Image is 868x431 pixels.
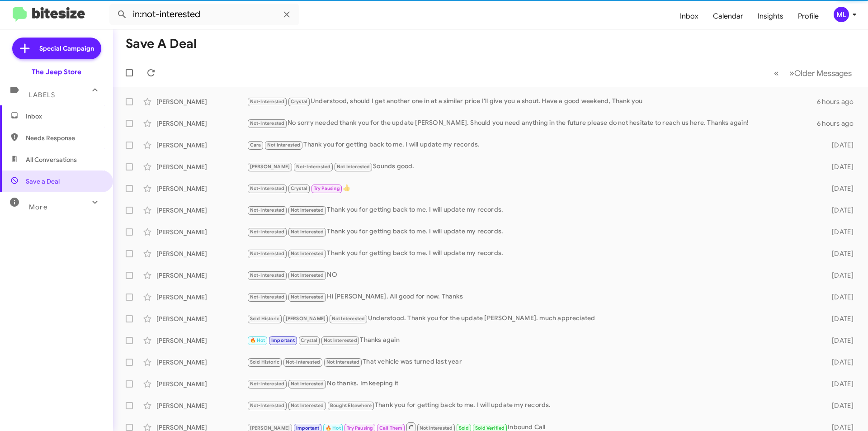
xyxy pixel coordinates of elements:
h1: Save a Deal [126,37,197,51]
div: [PERSON_NAME] [156,293,247,302]
div: Thank you for getting back to me. I will update my records. [247,400,817,411]
div: [DATE] [817,358,861,367]
div: [PERSON_NAME] [156,162,247,171]
span: Needs Response [26,133,103,142]
span: Special Campaign [39,44,94,53]
div: [DATE] [817,401,861,410]
span: [PERSON_NAME] [250,425,290,431]
span: Sold Verified [475,425,505,431]
input: Search [109,4,299,25]
button: Next [784,64,857,82]
div: [PERSON_NAME] [156,141,247,150]
div: [DATE] [817,162,861,171]
span: Sold Historic [250,359,280,365]
div: 6 hours ago [817,97,861,106]
span: Not Interested [291,207,324,213]
span: Try Pausing [314,185,340,191]
span: Not-Interested [296,164,331,170]
span: » [789,67,794,79]
span: Not Interested [291,272,324,278]
div: [DATE] [817,227,861,237]
span: 🔥 Hot [325,425,341,431]
a: Calendar [706,3,750,29]
div: [PERSON_NAME] [156,227,247,237]
span: Inbox [26,112,103,121]
span: Not Interested [337,164,370,170]
div: [DATE] [817,141,861,150]
span: Inbox [673,3,706,29]
div: [DATE] [817,271,861,280]
nav: Page navigation example [769,64,857,82]
span: Not Interested [326,359,360,365]
span: « [774,67,779,79]
div: [PERSON_NAME] [156,314,247,323]
div: [PERSON_NAME] [156,97,247,106]
span: Not Interested [332,316,365,322]
span: Bought Elsewhere [330,403,372,408]
span: Not Interested [420,425,453,431]
span: Labels [29,91,55,99]
span: Sold Historic [250,316,280,322]
div: ML [834,7,849,22]
div: [DATE] [817,336,861,345]
span: Older Messages [794,68,852,78]
span: Not-Interested [250,120,285,126]
span: [PERSON_NAME] [250,164,290,170]
button: ML [826,7,858,22]
div: [DATE] [817,206,861,215]
div: [DATE] [817,293,861,302]
span: Not Interested [291,294,324,300]
div: [PERSON_NAME] [156,379,247,388]
div: That vehicle was turned last year [247,357,817,367]
div: [PERSON_NAME] [156,401,247,410]
button: Previous [769,64,784,82]
div: Hi [PERSON_NAME]. All good for now. Thanks [247,292,817,302]
div: [PERSON_NAME] [156,271,247,280]
div: The Jeep Store [32,67,81,76]
div: [DATE] [817,314,861,323]
div: [PERSON_NAME] [156,249,247,258]
span: Crystal [301,337,317,343]
span: Not Interested [291,381,324,387]
span: 🔥 Hot [250,337,265,343]
span: Not-Interested [250,251,285,256]
div: Thanks again [247,335,817,346]
div: [PERSON_NAME] [156,336,247,345]
div: 6 hours ago [817,119,861,128]
div: [PERSON_NAME] [156,119,247,128]
span: Cara [250,142,261,148]
div: Thank you for getting back to me. I will update my records. [247,205,817,215]
span: Not-Interested [250,381,285,387]
div: [DATE] [817,184,861,193]
span: Important [271,337,295,343]
div: NO [247,270,817,280]
div: 👍 [247,183,817,194]
span: Crystal [291,99,307,104]
span: Important [296,425,320,431]
span: Try Pausing [347,425,373,431]
div: Understood, should I get another one in at a similar price I'll give you a shout. Have a good wee... [247,96,817,107]
a: Profile [791,3,826,29]
div: Thank you for getting back to me. I will update my records. [247,227,817,237]
span: Not-Interested [250,229,285,235]
span: Not Interested [267,142,301,148]
span: Sold [459,425,469,431]
a: Insights [750,3,791,29]
div: No sorry needed thank you for the update [PERSON_NAME]. Should you need anything in the future pl... [247,118,817,128]
span: Not-Interested [250,403,285,408]
span: Not Interested [291,251,324,256]
div: [PERSON_NAME] [156,184,247,193]
div: Thank you for getting back to me. I will update my records. [247,248,817,259]
span: Not Interested [291,403,324,408]
div: [PERSON_NAME] [156,206,247,215]
span: More [29,203,47,211]
span: Not-Interested [286,359,321,365]
span: All Conversations [26,155,77,164]
div: Sounds good. [247,161,817,172]
div: [DATE] [817,249,861,258]
span: Call Them [379,425,403,431]
div: Understood. Thank you for the update [PERSON_NAME]. much appreciated [247,313,817,324]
